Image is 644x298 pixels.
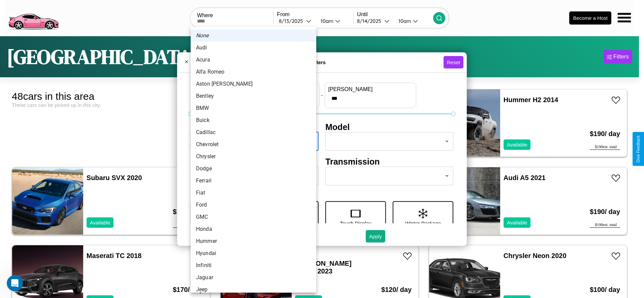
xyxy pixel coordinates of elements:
[191,187,316,199] li: Fiat
[191,114,316,126] li: Buick
[191,66,316,78] li: Alfa Romeo
[191,259,316,271] li: Infiniti
[191,247,316,259] li: Hyundai
[196,32,209,40] em: None
[7,275,23,291] iframe: Intercom live chat
[191,90,316,102] li: Bentley
[636,135,641,163] div: Give Feedback
[191,163,316,175] li: Dodge
[191,78,316,90] li: Aston [PERSON_NAME]
[191,199,316,211] li: Ford
[191,235,316,247] li: Hummer
[191,126,316,138] li: Cadillac
[191,138,316,151] li: Chevrolet
[191,284,316,296] li: Jeep
[191,271,316,284] li: Jaguar
[191,54,316,66] li: Acura
[191,102,316,114] li: BMW
[191,223,316,235] li: Honda
[191,175,316,187] li: Ferrari
[191,42,316,54] li: Audi
[191,151,316,163] li: Chrysler
[191,211,316,223] li: GMC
